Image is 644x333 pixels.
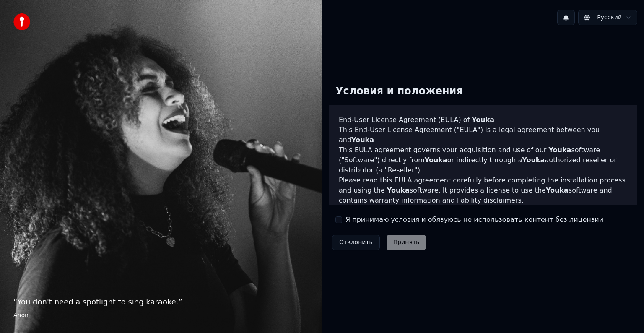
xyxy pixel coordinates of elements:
[472,116,494,124] span: Youka
[425,156,447,164] span: Youka
[546,186,569,194] span: Youka
[351,136,374,144] span: Youka
[339,175,627,206] p: Please read this EULA agreement carefully before completing the installation process and using th...
[332,235,380,250] button: Отклонить
[13,311,309,320] footer: Anon
[339,145,627,175] p: This EULA agreement governs your acquisition and use of our software ("Software") directly from o...
[13,296,309,308] p: “ You don't need a spotlight to sing karaoke. ”
[522,156,545,164] span: Youka
[339,125,627,145] p: This End-User License Agreement ("EULA") is a legal agreement between you and
[345,215,603,225] label: Я принимаю условия и обязуюсь не использовать контент без лицензии
[548,146,571,154] span: Youka
[13,13,30,30] img: youka
[329,78,470,105] div: Условия и положения
[339,115,627,125] h3: End-User License Agreement (EULA) of
[387,186,410,194] span: Youka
